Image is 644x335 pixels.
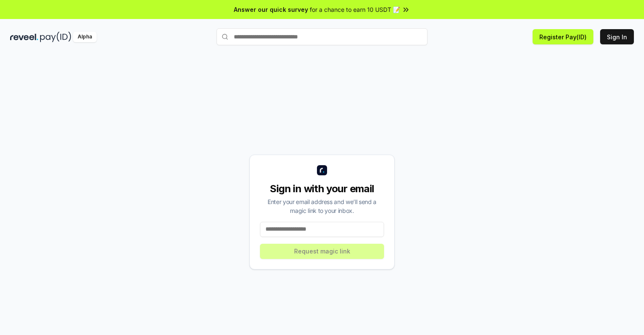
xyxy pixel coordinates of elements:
button: Register Pay(ID) [533,29,593,44]
span: Answer our quick survey [234,5,308,14]
button: Sign In [600,29,634,44]
div: Enter your email address and we’ll send a magic link to your inbox. [260,197,384,215]
img: pay_id [40,32,71,42]
div: Alpha [73,32,97,42]
span: for a chance to earn 10 USDT 📝 [310,5,400,14]
img: logo_small [317,165,327,175]
div: Sign in with your email [260,182,384,196]
img: reveel_dark [10,32,38,42]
